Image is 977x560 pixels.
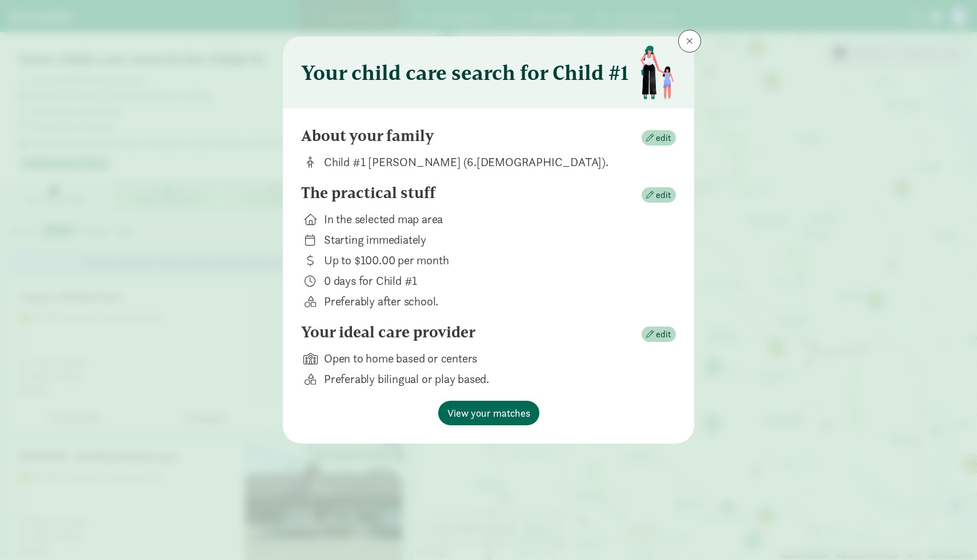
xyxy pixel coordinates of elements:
[642,130,676,146] button: edit
[301,184,435,202] h4: The practical stuff
[324,211,658,227] div: In the selected map area
[642,187,676,203] button: edit
[656,131,671,145] span: edit
[438,401,539,425] button: View your matches
[324,154,658,170] div: Child #1 [PERSON_NAME] (6.[DEMOGRAPHIC_DATA]).
[324,232,658,248] div: Starting immediately
[324,273,658,289] div: 0 days for Child #1
[301,323,475,341] h4: Your ideal care provider
[301,127,434,145] h4: About your family
[301,61,628,84] h3: Your child care search for Child #1
[324,371,658,387] div: Preferably bilingual or play based.
[324,293,658,309] div: Preferably after school.
[447,405,530,421] span: View your matches
[656,188,671,202] span: edit
[656,328,671,341] span: edit
[324,252,658,268] div: Up to $100.00 per month
[642,327,676,343] button: edit
[324,350,658,366] div: Open to home based or centers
